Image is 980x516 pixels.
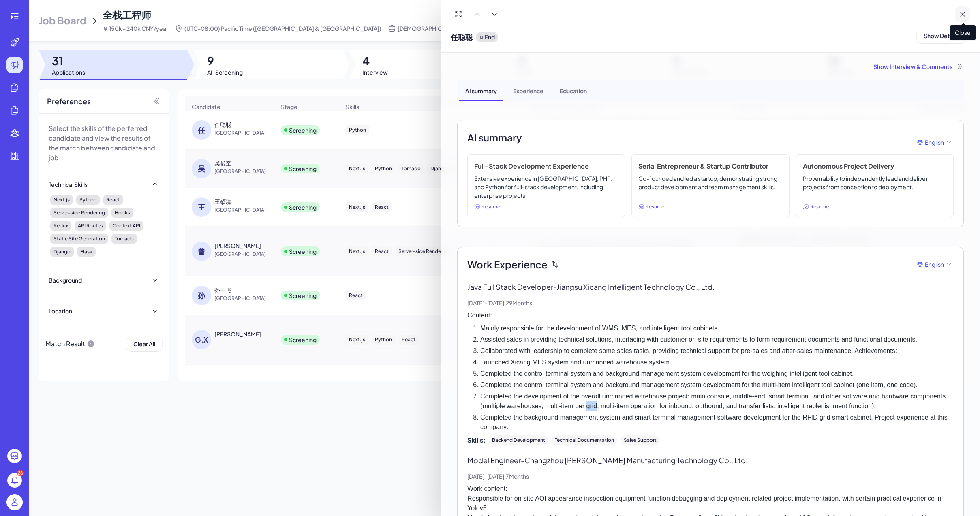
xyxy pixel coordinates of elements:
li: Completed the control terminal system and background management system development for the multi-... [480,380,954,390]
div: Technical Documentation [552,435,617,445]
li: Completed the background management system and smart terminal management software development for... [480,413,954,432]
li: Completed the control terminal system and background management system development for the weighi... [480,369,954,379]
span: Resume [810,203,829,210]
h3: Serial Entrepreneur & Startup Contributor [638,161,782,171]
span: Show Details [924,32,959,39]
p: [DATE] - [DATE] · 7 Months [467,472,954,481]
h3: Full-Stack Development Experience [474,161,618,171]
p: Extensive experience in [GEOGRAPHIC_DATA], PHP, and Python for full-stack development, including ... [474,174,618,200]
li: Mainly responsible for the development of WMS, MES, and intelligent tool cabinets. [480,323,954,333]
div: Show Interview & Comments [457,62,964,71]
p: Content: [467,310,954,320]
span: 任聪聪 [451,32,473,43]
p: End [485,33,495,41]
p: Java Full Stack Developer - Jiangsu Xicang Intelligent Technology Co., Ltd. [467,281,954,292]
div: Backend Development [489,435,548,445]
p: Co-founded and led a startup, demonstrating strong product development and team management skills. [638,174,782,200]
div: Experience [507,80,550,101]
div: Education [553,80,593,101]
div: Sales Support [621,435,660,445]
span: Close [950,25,976,40]
li: Collaborated with leadership to complete some sales tasks, providing technical support for pre-sa... [480,346,954,356]
p: Model Engineer - Changzhou [PERSON_NAME] Manufacturing Technology Co., Ltd. [467,455,954,466]
li: Completed the development of the overall unmanned warehouse project: main console, middle-end, sm... [480,392,954,411]
p: [DATE] - [DATE] · 29 Months [467,299,954,307]
span: Resume [646,203,664,210]
h2: AI summary [467,130,522,145]
span: Work Experience [467,257,548,272]
span: Skills: [467,435,486,445]
div: AI summary [459,80,503,101]
span: English [925,138,944,147]
li: Assisted sales in providing technical solutions, interfacing with customer on-site requirements t... [480,335,954,345]
h3: Autonomous Project Delivery [803,161,947,171]
p: Proven ability to independently lead and deliver projects from conception to deployment. [803,174,947,200]
span: Resume [481,203,500,210]
button: Show Details [917,28,965,43]
li: Launched Xicang MES system and unmanned warehouse system. [480,358,954,367]
span: English [925,260,944,269]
